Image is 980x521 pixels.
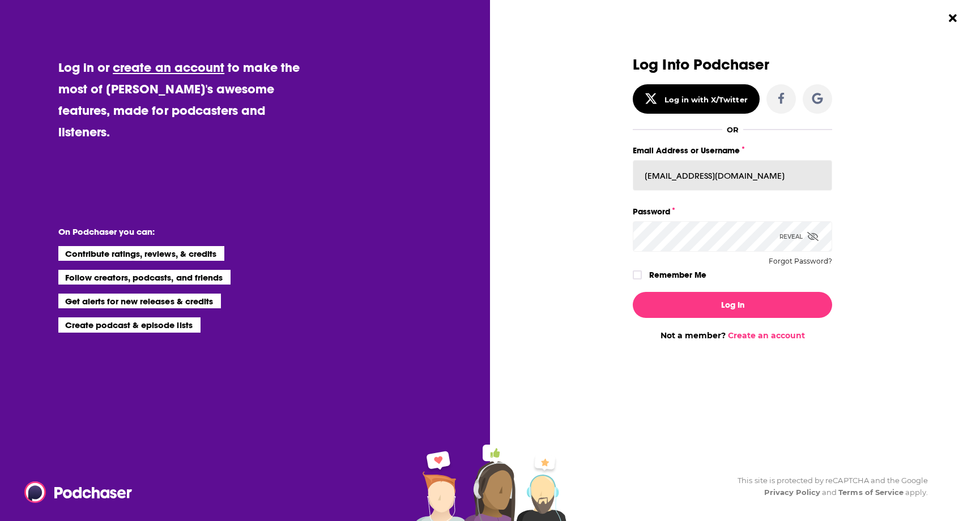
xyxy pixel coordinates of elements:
[633,84,760,114] button: Log in with X/Twitter
[633,292,832,318] button: Log In
[727,125,739,134] div: OR
[838,488,904,497] a: Terms of Service
[769,257,832,265] button: Forgot Password?
[633,160,832,191] input: Email Address or Username
[633,143,832,158] label: Email Address or Username
[58,294,221,308] li: Get alerts for new releases & credits
[633,330,832,341] div: Not a member?
[24,481,133,503] img: Podchaser - Follow, Share and Rate Podcasts
[942,7,964,29] button: Close Button
[24,481,124,503] a: Podchaser - Follow, Share and Rate Podcasts
[633,57,832,73] h3: Log Into Podchaser
[764,488,821,497] a: Privacy Policy
[58,246,225,261] li: Contribute ratings, reviews, & credits
[58,317,201,332] li: Create podcast & episode lists
[633,204,832,219] label: Password
[113,59,224,75] a: create an account
[649,268,706,282] label: Remember Me
[664,95,748,104] div: Log in with X/Twitter
[58,270,231,285] li: Follow creators, podcasts, and friends
[728,330,805,341] a: Create an account
[779,221,819,252] div: Reveal
[58,226,285,237] li: On Podchaser you can:
[728,475,928,498] div: This site is protected by reCAPTCHA and the Google and apply.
